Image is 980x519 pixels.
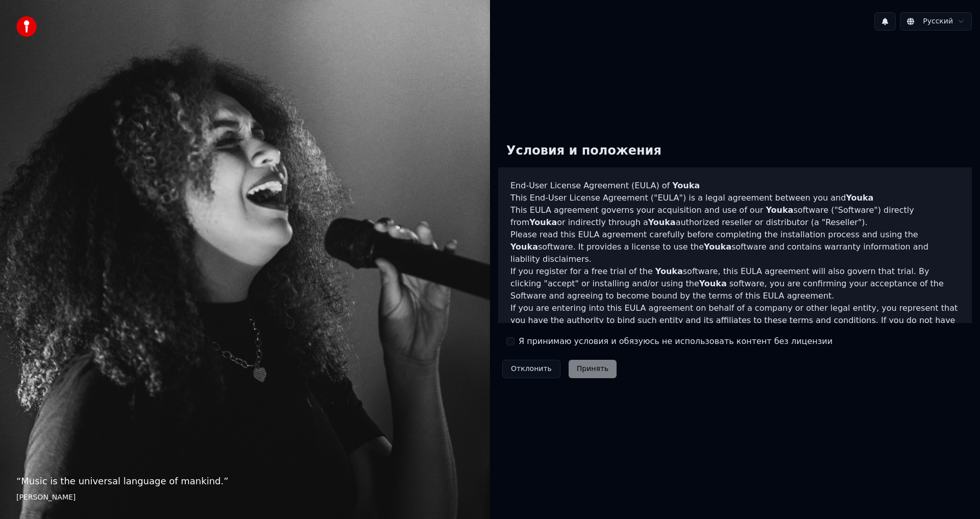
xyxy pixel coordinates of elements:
[498,135,670,167] div: Условия и положения
[519,335,832,348] label: Я принимаю условия и обязуюсь не использовать контент без лицензии
[510,192,960,204] p: This End-User License Agreement ("EULA") is a legal agreement between you and
[699,279,727,288] span: Youka
[655,266,683,276] span: Youka
[510,204,960,229] p: This EULA agreement governs your acquisition and use of our software ("Software") directly from o...
[16,474,474,488] p: “ Music is the universal language of mankind. ”
[16,492,474,503] footer: [PERSON_NAME]
[16,16,37,37] img: youka
[766,205,793,215] span: Youka
[529,217,557,227] span: Youka
[672,181,700,190] span: Youka
[502,360,560,378] button: Отклонить
[510,229,960,265] p: Please read this EULA agreement carefully before completing the installation process and using th...
[648,217,676,227] span: Youka
[704,242,731,252] span: Youka
[510,242,538,252] span: Youka
[510,180,960,192] h3: End-User License Agreement (EULA) of
[510,265,960,302] p: If you register for a free trial of the software, this EULA agreement will also govern that trial...
[846,193,873,203] span: Youka
[510,302,960,351] p: If you are entering into this EULA agreement on behalf of a company or other legal entity, you re...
